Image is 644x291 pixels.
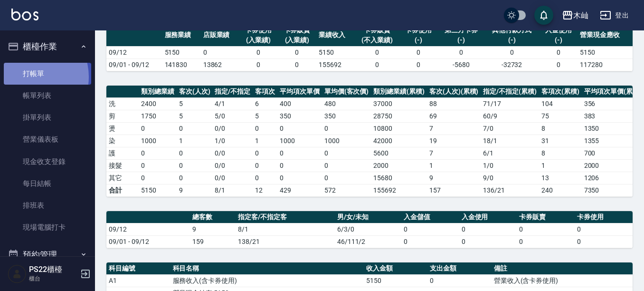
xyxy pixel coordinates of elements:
[575,223,633,235] td: 0
[437,58,484,71] td: -5680
[487,35,537,45] div: (-)
[578,24,633,47] th: 營業現金應收
[4,216,91,238] a: 現場電腦打卡
[578,58,633,71] td: 117280
[4,85,91,107] a: 帳單列表
[106,58,162,71] td: 09/01 - 09/12
[201,46,239,58] td: 0
[4,151,91,173] a: 現金收支登錄
[335,211,401,223] th: 男/女/未知
[399,46,437,58] td: 0
[139,184,177,196] td: 5150
[106,135,139,147] td: 染
[277,110,322,122] td: 350
[575,211,633,223] th: 卡券使用
[162,24,201,47] th: 服務業績
[539,184,582,196] td: 240
[481,135,539,147] td: 18 / 1
[277,184,322,196] td: 429
[539,97,582,110] td: 104
[517,223,575,235] td: 0
[253,147,277,159] td: 0
[322,184,371,196] td: 572
[212,135,253,147] td: 1 / 0
[427,122,481,135] td: 7
[139,147,177,159] td: 0
[4,128,91,150] a: 營業儀表板
[371,122,427,135] td: 10800
[212,110,253,122] td: 5 / 0
[177,86,213,98] th: 客次(人次)
[371,184,427,196] td: 155692
[139,110,177,122] td: 1750
[106,172,139,184] td: 其它
[427,135,481,147] td: 19
[277,97,322,110] td: 400
[539,122,582,135] td: 8
[322,147,371,159] td: 0
[212,97,253,110] td: 4 / 1
[427,172,481,184] td: 9
[371,86,427,98] th: 類別總業績(累積)
[517,211,575,223] th: 卡券販賣
[4,173,91,194] a: 每日結帳
[427,97,481,110] td: 88
[371,135,427,147] td: 42000
[322,172,371,184] td: 0
[253,97,277,110] td: 6
[139,135,177,147] td: 1000
[106,122,139,135] td: 燙
[316,46,355,58] td: 5150
[401,35,435,45] div: (-)
[201,58,239,71] td: 13862
[484,46,539,58] td: 0
[242,35,275,45] div: (入業績)
[322,122,371,135] td: 0
[322,110,371,122] td: 350
[371,110,427,122] td: 28750
[558,6,592,25] button: 木屾
[427,262,492,275] th: 支出金額
[106,110,139,122] td: 剪
[253,135,277,147] td: 1
[190,211,236,223] th: 總客數
[481,147,539,159] td: 6 / 1
[427,159,481,172] td: 1
[177,135,213,147] td: 1
[236,223,334,235] td: 8/1
[481,159,539,172] td: 1 / 0
[427,147,481,159] td: 7
[4,34,91,59] button: 櫃檯作業
[539,46,578,58] td: 0
[106,97,139,110] td: 洗
[437,46,484,58] td: 0
[399,58,437,71] td: 0
[575,235,633,248] td: 0
[280,35,314,45] div: (入業績)
[459,235,517,248] td: 0
[139,122,177,135] td: 0
[427,184,481,196] td: 157
[106,211,633,248] table: a dense table
[401,235,459,248] td: 0
[481,122,539,135] td: 7 / 0
[190,223,236,235] td: 9
[539,58,578,71] td: 0
[106,46,162,58] td: 09/12
[253,159,277,172] td: 0
[278,58,316,71] td: 0
[212,122,253,135] td: 0 / 0
[517,235,575,248] td: 0
[177,97,213,110] td: 5
[335,235,401,248] td: 46/111/2
[481,86,539,98] th: 指定/不指定(累積)
[357,35,397,45] div: (不入業績)
[212,184,253,196] td: 8/1
[481,110,539,122] td: 60 / 9
[106,147,139,159] td: 護
[596,7,633,24] button: 登出
[541,35,575,45] div: (-)
[371,97,427,110] td: 37000
[492,262,633,275] th: 備註
[239,46,278,58] td: 0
